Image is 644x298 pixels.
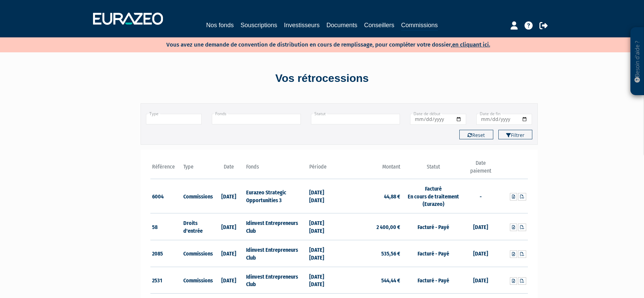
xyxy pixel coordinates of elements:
td: 58 [150,213,182,240]
img: 1732889491-logotype_eurazeo_blanc_rvb.png [93,13,163,25]
th: Montant [339,159,402,179]
th: Période [308,159,339,179]
td: [DATE] [213,179,245,213]
th: Date [213,159,245,179]
td: Commissions [182,240,213,267]
a: Investisseurs [284,20,319,30]
td: Idinvest Entrepreneurs Club [244,213,307,240]
td: Idinvest Entrepreneurs Club [244,267,307,294]
td: Commissions [182,267,213,294]
td: Facturé - Payé [402,213,465,240]
a: Conseillers [364,20,394,30]
td: [DATE] [465,267,496,294]
td: - [465,179,496,213]
td: [DATE] [213,213,245,240]
td: [DATE] [213,240,245,267]
td: Commissions [182,179,213,213]
td: Facturé - Payé [402,267,465,294]
a: Commissions [401,20,438,31]
td: [DATE] [465,240,496,267]
td: Eurazeo Strategic Opportunities 3 [244,179,307,213]
button: Filtrer [498,130,532,139]
th: Statut [402,159,465,179]
button: Reset [459,130,493,139]
td: 544,44 € [339,267,402,294]
td: Idinvest Entrepreneurs Club [244,240,307,267]
td: 6004 [150,179,182,213]
td: 2 400,00 € [339,213,402,240]
td: Facturé - Payé [402,240,465,267]
div: Vos rétrocessions [129,71,516,86]
p: Besoin d'aide ? [633,31,641,92]
td: 2531 [150,267,182,294]
td: 2085 [150,240,182,267]
td: [DATE] [213,267,245,294]
a: Nos fonds [206,20,234,30]
th: Type [182,159,213,179]
a: Souscriptions [240,20,277,30]
a: en cliquant ici. [452,41,490,48]
td: [DATE] [DATE] [308,267,339,294]
td: [DATE] [DATE] [308,240,339,267]
td: [DATE] [465,213,496,240]
th: Référence [150,159,182,179]
p: Vous avez une demande de convention de distribution en cours de remplissage, pour compléter votre... [147,39,490,49]
td: 44,88 € [339,179,402,213]
th: Date paiement [465,159,496,179]
td: Droits d'entrée [182,213,213,240]
td: Facturé En cours de traitement (Eurazeo) [402,179,465,213]
td: [DATE] [DATE] [308,179,339,213]
a: Documents [327,20,357,30]
th: Fonds [244,159,307,179]
td: 535,56 € [339,240,402,267]
td: [DATE] [DATE] [308,213,339,240]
